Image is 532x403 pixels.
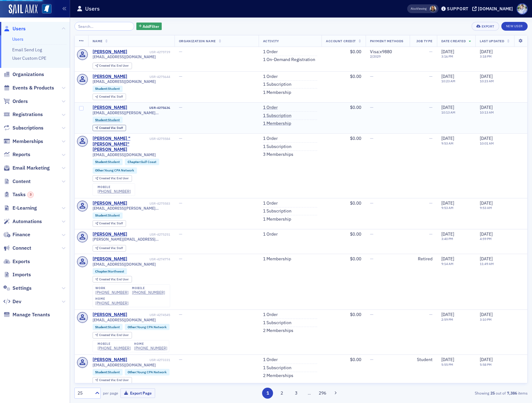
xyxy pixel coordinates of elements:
span: Student : [95,86,108,91]
time: 5:58 PM [480,362,492,367]
span: $0.00 [350,357,361,362]
div: Created Via: Staff [93,220,126,227]
div: USR-4275251 [128,232,170,237]
span: — [370,312,373,317]
div: End User [99,334,129,337]
a: Other:Young CPA Network [128,325,167,329]
a: Student:Student [95,213,120,217]
time: 3:16 PM [441,54,453,59]
div: [PHONE_NUMBER] [98,346,131,350]
a: Manage Tenants [3,311,50,318]
span: Other : [128,370,137,374]
time: 9:14 AM [441,262,453,266]
span: Student : [95,213,108,217]
time: 10:23 AM [441,79,455,83]
div: Staff [99,222,123,225]
a: Chapter:Gulf Coast [128,160,156,164]
button: Export [472,22,499,31]
a: Student:Student [95,87,120,91]
span: [DATE] [441,357,454,362]
span: [DATE] [480,49,493,54]
span: Profile [517,3,528,14]
div: Staff [99,247,123,250]
a: 1 Membership [263,217,291,222]
span: Account Credit [326,39,356,43]
a: 1 Order [263,312,278,318]
time: 11:49 AM [480,262,494,266]
a: Email Marketing [3,165,50,171]
span: — [179,200,182,206]
span: [DATE] [480,231,493,237]
span: [EMAIL_ADDRESS][DOMAIN_NAME] [93,54,156,59]
span: — [370,74,373,79]
span: — [179,256,182,262]
span: [EMAIL_ADDRESS][DOMAIN_NAME] [93,318,156,322]
span: Created Via : [99,221,117,225]
div: End User [99,177,129,180]
div: Created Via: End User [93,332,132,339]
span: [DATE] [480,256,493,262]
div: [PHONE_NUMBER] [95,301,129,305]
div: Other: [125,324,170,330]
div: [PERSON_NAME] [93,232,127,237]
a: 1 Order [263,357,278,363]
span: $0.00 [350,231,361,237]
a: [PERSON_NAME] "[PERSON_NAME]" [PERSON_NAME] [93,136,149,152]
a: [PERSON_NAME] [93,105,127,110]
span: Email Marketing [13,165,50,171]
div: Student: [93,212,123,219]
a: [PERSON_NAME] [93,357,127,363]
a: Subscriptions [3,125,43,131]
time: 4:59 PM [480,237,492,241]
div: Export [482,25,494,28]
span: Automations [13,218,42,225]
span: Created Via : [99,246,117,250]
span: Other : [95,168,104,172]
span: $0.00 [350,49,361,54]
img: SailAMX [9,4,38,14]
span: $0.00 [350,105,361,110]
div: Created Via: Staff [93,94,126,100]
span: Created Via : [99,378,117,382]
button: 3 [291,388,301,399]
a: Settings [3,285,32,292]
span: … [305,390,314,396]
span: Add Filter [143,23,159,29]
span: — [429,135,433,141]
a: 1 Subscription [263,144,291,150]
a: [PERSON_NAME] [93,49,127,55]
a: Registrations [3,111,43,118]
a: 1 Order [263,105,278,110]
a: E-Learning [3,205,37,212]
span: [DATE] [441,231,454,237]
span: — [179,105,182,110]
a: Content [3,178,31,185]
span: [EMAIL_ADDRESS][PERSON_NAME][DOMAIN_NAME] [93,206,170,211]
span: Created Via : [99,94,117,99]
span: [DATE] [441,312,454,317]
time: 9:53 AM [441,206,453,210]
a: [PERSON_NAME] [93,256,127,262]
span: — [179,135,182,141]
div: Created Via: Staff [93,125,126,131]
a: [PERSON_NAME] [93,201,127,206]
div: [PHONE_NUMBER] [98,189,131,194]
a: 1 Membership [263,90,291,95]
span: $0.00 [350,135,361,141]
span: — [370,231,373,237]
a: Student:Student [95,118,120,122]
span: Organization Name [179,39,216,43]
span: Settings [13,285,32,292]
span: [DATE] [480,357,493,362]
span: 2 / 2029 [370,54,405,59]
div: USR-4275583 [128,201,170,206]
span: Events & Products [13,84,54,91]
div: Showing out of items [381,390,528,396]
span: Subscriptions [13,125,43,131]
span: Imports [13,271,31,278]
a: 1 Membership [263,121,291,126]
span: Created Via : [99,176,117,180]
span: Created Via : [99,333,117,337]
div: USR-4274774 [128,257,170,261]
